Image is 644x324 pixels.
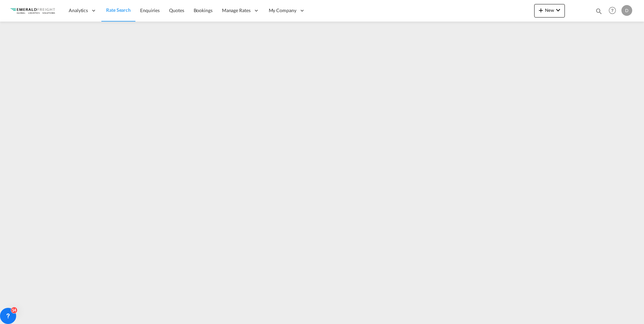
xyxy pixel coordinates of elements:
[607,5,621,17] div: Help
[5,289,29,314] iframe: Chat
[537,7,562,13] span: New
[194,7,213,13] span: Bookings
[222,7,251,14] span: Manage Rates
[595,7,603,15] md-icon: icon-magnify
[140,7,160,13] span: Enquiries
[169,7,184,13] span: Quotes
[10,3,56,18] img: c4318bc049f311eda2ff698fe6a37287.png
[269,7,296,14] span: My Company
[607,5,618,16] span: Help
[106,7,131,13] span: Rate Search
[595,7,603,18] div: icon-magnify
[69,7,88,14] span: Analytics
[621,5,632,16] div: D
[554,6,562,14] md-icon: icon-chevron-down
[534,4,565,18] button: icon-plus 400-fgNewicon-chevron-down
[537,6,545,14] md-icon: icon-plus 400-fg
